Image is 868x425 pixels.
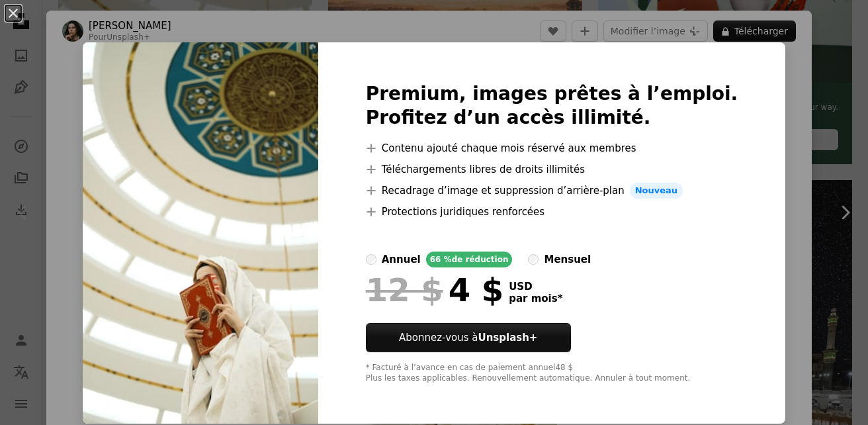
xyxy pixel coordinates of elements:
[366,273,443,307] span: 12 $
[426,252,513,267] div: 66 % de réduction
[366,323,571,352] button: Abonnez-vous àUnsplash+
[366,273,503,307] div: 4 $
[366,254,376,265] input: annuel66 %de réduction
[630,183,683,199] span: Nouveau
[528,254,539,265] input: mensuel
[544,252,591,267] div: mensuel
[83,42,318,424] img: premium_photo-1677966008797-e60660b8f597
[366,162,738,177] li: Téléchargements libres de droits illimités
[509,281,562,293] span: USD
[478,332,537,344] strong: Unsplash+
[366,140,738,156] li: Contenu ajouté chaque mois réservé aux membres
[366,363,738,384] div: * Facturé à l’avance en cas de paiement annuel 48 $ Plus les taxes applicables. Renouvellement au...
[366,183,738,199] li: Recadrage d’image et suppression d’arrière-plan
[382,252,421,267] div: annuel
[366,82,738,130] h2: Premium, images prêtes à l’emploi. Profitez d’un accès illimité.
[509,293,562,305] span: par mois *
[366,204,738,220] li: Protections juridiques renforcées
